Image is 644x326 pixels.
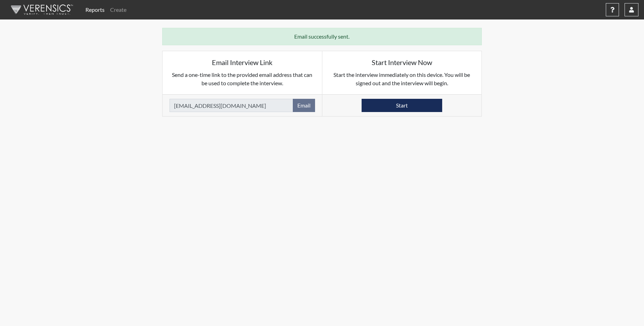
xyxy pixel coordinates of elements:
button: Email [293,99,315,112]
a: Create [107,3,129,17]
input: Email Address [170,99,293,112]
h5: Start Interview Now [329,58,475,66]
p: Email successfully sent. [170,32,474,41]
h5: Email Interview Link [170,58,315,66]
p: Start the interview immediately on this device. You will be signed out and the interview will begin. [329,71,475,87]
button: Start [362,99,442,112]
a: Reports [83,3,107,17]
p: Send a one-time link to the provided email address that can be used to complete the interview. [170,71,315,87]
